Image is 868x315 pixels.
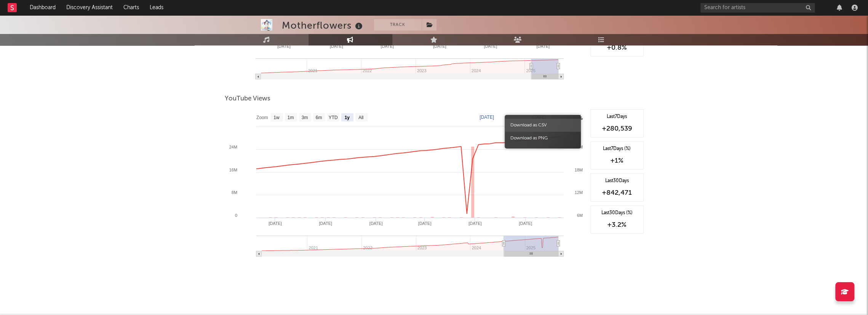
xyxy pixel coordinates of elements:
[235,213,237,218] text: 0
[595,178,639,184] div: Last 30 Days
[484,44,497,48] text: [DATE]
[595,124,639,133] div: +280,539
[344,115,350,120] text: 1y
[480,115,494,120] text: [DATE]
[700,3,815,13] input: Search for artists
[595,156,639,165] div: +1 %
[468,221,482,226] text: [DATE]
[574,168,582,172] text: 18M
[536,44,550,48] text: [DATE]
[519,115,523,120] text: →
[301,115,308,120] text: 3m
[519,221,532,226] text: [DATE]
[328,115,337,120] text: YTD
[273,115,280,120] text: 1w
[315,115,322,120] text: 6m
[595,113,639,120] div: Last 7 Days
[531,115,546,120] text: [DATE]
[595,188,639,197] div: +842,471
[329,44,343,48] text: [DATE]
[229,168,237,172] text: 16M
[229,145,237,149] text: 24M
[595,145,639,152] div: Last 7 Days (%)
[256,115,268,120] text: Zoom
[574,190,582,195] text: 12M
[282,19,364,32] div: Motherflowers
[369,221,382,226] text: [DATE]
[595,43,639,52] div: +0.8 %
[433,44,446,48] text: [DATE]
[225,94,270,103] span: YouTube Views
[505,119,581,132] span: Download as CSV
[319,221,332,226] text: [DATE]
[231,190,237,195] text: 8M
[374,19,422,31] button: Track
[418,221,431,226] text: [DATE]
[380,44,394,48] text: [DATE]
[595,220,639,229] div: +3.2 %
[277,44,291,48] text: [DATE]
[595,210,639,216] div: Last 30 Days (%)
[505,132,581,145] span: Download as PNG
[358,115,363,120] text: All
[577,213,582,218] text: 6M
[269,221,282,226] text: [DATE]
[287,115,294,120] text: 1m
